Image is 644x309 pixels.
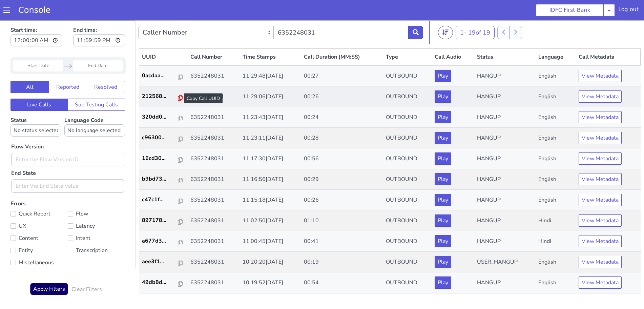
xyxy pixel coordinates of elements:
label: UX [11,201,68,210]
td: 6352248031 [188,149,240,169]
td: 6352248031 [188,231,240,252]
p: c96300... [142,113,178,121]
th: UUID [139,28,188,45]
td: 6352248031 [188,45,240,66]
td: 00:27 [301,45,383,66]
td: OUTBOUND [383,45,432,66]
th: Language [536,28,576,45]
button: View Metadata [579,132,622,144]
td: HANGUP [474,87,536,107]
td: 6352248031 [188,211,240,231]
td: Hindi [536,211,576,231]
label: Flow [68,189,125,198]
td: USER_HANGUP [474,231,536,252]
button: Sub Testing Calls [68,78,125,90]
td: 11:17:30[DATE] [240,128,301,149]
a: 16cd30... [142,134,185,142]
td: 6352248031 [188,169,240,190]
button: Resolved [87,61,125,73]
p: a677d3... [142,217,178,225]
button: IDFC First Bank [536,4,604,16]
td: 11:29:48[DATE] [240,45,301,66]
td: English [536,107,576,128]
label: End time: [73,4,125,28]
td: 00:41 [301,211,383,231]
button: Play [435,215,451,227]
p: 0acdaa... [142,51,178,59]
th: Call Metadata [576,28,640,45]
input: Start time: [11,14,62,26]
th: Type [383,28,432,45]
td: Hindi [536,190,576,211]
input: Enter the End State Value [11,159,124,172]
button: View Metadata [579,111,622,124]
button: View Metadata [579,235,622,248]
td: 00:24 [301,87,383,107]
td: OUTBOUND [383,169,432,190]
td: 00:19 [301,231,383,252]
td: HANGUP [474,211,536,231]
td: English [536,87,576,107]
td: English [536,169,576,190]
td: English [536,66,576,87]
p: c47c1f... [142,175,178,183]
div: Log out [618,5,639,16]
td: 00:26 [301,169,383,190]
td: 11:23:43[DATE] [240,87,301,107]
td: 10:13:56[DATE] [240,273,301,293]
td: 10:19:52[DATE] [240,252,301,273]
td: 6352248031 [188,107,240,128]
td: English [536,231,576,252]
a: 0acdaa... [142,51,185,59]
td: HANGUP [474,45,536,66]
td: OUTBOUND [383,87,432,107]
td: 11:16:56[DATE] [240,149,301,169]
button: Live Calls [11,78,68,90]
td: 00:53 [301,273,383,293]
button: Play [435,153,451,165]
button: Play [435,49,451,62]
a: aee3f1... [142,237,185,245]
td: English [536,252,576,273]
label: Language Code [64,96,125,116]
p: 320dd0... [142,92,178,101]
td: 11:23:11[DATE] [240,107,301,128]
label: Errors [11,180,125,248]
button: All [11,61,49,73]
td: 11:15:18[DATE] [240,169,301,190]
td: HANGUP [474,66,536,87]
button: Play [435,132,451,144]
input: Enter the Caller Number [273,5,409,19]
button: Play [435,91,451,103]
td: 6352248031 [188,66,240,87]
td: 00:54 [301,252,383,273]
button: Play [435,256,451,268]
td: 10:20:20[DATE] [240,231,301,252]
td: English [536,128,576,149]
td: English [536,45,576,66]
button: Play [435,235,451,248]
td: 11:02:50[DATE] [240,190,301,211]
td: OUTBOUND [383,128,432,149]
select: Status [11,104,61,116]
td: 6352248031 [188,252,240,273]
td: 6352248031 [188,273,240,293]
td: 6352248031 [188,128,240,149]
td: OUTBOUND [383,231,432,252]
td: English [536,273,576,293]
button: Play [435,111,451,124]
h6: Clear Filters [71,266,102,272]
a: c96300... [142,113,185,121]
select: Language Code [64,104,125,116]
button: View Metadata [579,215,622,227]
td: OUTBOUND [383,66,432,87]
label: Intent [68,213,125,223]
td: 00:56 [301,128,383,149]
button: View Metadata [579,194,622,206]
label: Miscellaneous [11,238,68,247]
button: Apply Filters [30,263,68,275]
label: Status [11,96,61,116]
td: OUTBOUND [383,252,432,273]
label: Flow Version [11,122,44,130]
p: b9bd73... [142,154,178,163]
